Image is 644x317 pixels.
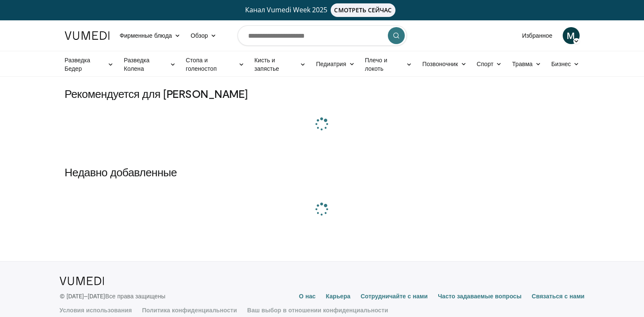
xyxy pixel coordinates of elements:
[142,306,237,314] ya-tr-span: Политика конфиденциальности
[316,60,346,68] ya-tr-span: Педиатрия
[563,27,580,44] a: M
[423,60,458,68] ya-tr-span: Позвоночник
[360,56,417,73] a: Плечо и локоть
[119,56,180,73] a: Разведка Колена
[438,292,522,300] ya-tr-span: Часто задаваемые вопросы
[247,306,388,314] ya-tr-span: Ваш выбор в отношении конфиденциальности
[66,3,578,17] a: Канал Vumedi Week 2025СМОТРЕТЬ СЕЙЧАС
[142,306,237,314] a: Политика конфиденциальности
[115,27,186,44] a: Фирменные блюда
[417,56,472,72] a: Позвоночник
[507,56,547,72] a: Травма
[299,292,315,300] ya-tr-span: О нас
[185,27,221,44] a: Обзор
[105,292,166,300] ya-tr-span: Все права защищены
[299,292,315,302] a: О нас
[65,165,177,178] ya-tr-span: Недавно добавленные
[361,292,428,302] a: Сотрудничайте с нами
[60,306,132,314] ya-tr-span: Условия использования
[181,56,249,73] a: Стопа и голеностоп
[238,25,407,46] input: Поиск тем, выступлений
[326,292,350,302] a: Карьера
[532,292,585,300] ya-tr-span: Связаться с нами
[532,292,585,302] a: Связаться с нами
[65,87,248,100] ya-tr-span: Рекомендуется для [PERSON_NAME]
[361,292,428,300] ya-tr-span: Сотрудничайте с нами
[124,56,167,73] ya-tr-span: Разведка Колена
[254,56,298,73] ya-tr-span: Кисть и запястье
[60,277,104,285] img: Логотип VuMedi
[60,56,119,73] a: Разведка Бедер
[249,56,311,73] a: Кисть и запястье
[191,31,208,40] ya-tr-span: Обзор
[120,31,172,40] ya-tr-span: Фирменные блюда
[438,292,522,302] a: Часто задаваемые вопросы
[311,56,359,72] a: Педиатрия
[517,27,558,44] a: Избранное
[60,292,105,300] ya-tr-span: © [DATE]–[DATE]
[186,56,236,73] ya-tr-span: Стопа и голеностоп
[551,60,571,68] ya-tr-span: Бизнес
[65,31,110,40] img: Логотип VuMedi
[567,29,575,42] ya-tr-span: M
[60,306,132,314] a: Условия использования
[247,306,388,314] a: Ваш выбор в отношении конфиденциальности
[512,60,533,68] ya-tr-span: Травма
[546,56,584,72] a: Бизнес
[477,60,494,68] ya-tr-span: Спорт
[326,292,350,300] ya-tr-span: Карьера
[334,6,392,14] ya-tr-span: СМОТРЕТЬ СЕЙЧАС
[472,56,507,72] a: Спорт
[365,56,404,73] ya-tr-span: Плечо и локоть
[65,56,105,73] ya-tr-span: Разведка Бедер
[245,5,327,14] ya-tr-span: Канал Vumedi Week 2025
